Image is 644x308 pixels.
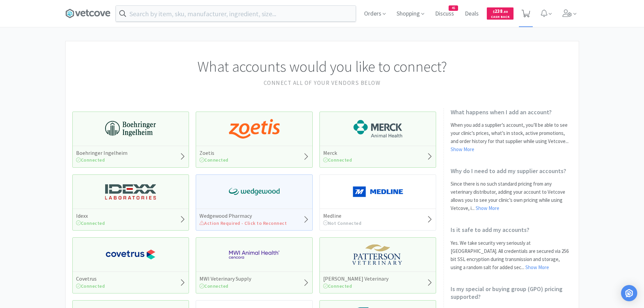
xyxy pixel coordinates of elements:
span: Connected [76,157,105,163]
h2: What happens when I add an account? [451,108,572,116]
span: Connected [76,220,105,226]
a: Show More [476,205,499,211]
span: Action Required - Click to Reconnect [199,220,287,226]
h5: Covetrus [76,275,105,282]
a: Show More [451,146,474,152]
p: Since there is no such standard pricing from any veterinary distributor, adding your account to V... [451,180,572,212]
span: 45 [449,6,458,10]
h2: Why do I need to add my supplier accounts? [451,167,572,175]
img: f5e969b455434c6296c6d81ef179fa71_3.png [353,244,403,265]
p: Yes. We take security very seriously at [GEOGRAPHIC_DATA]. All credentials are secured via 256 bi... [451,239,572,271]
span: $ [493,9,495,14]
img: a673e5ab4e5e497494167fe422e9a3ab.png [229,119,280,139]
h2: Is it safe to add my accounts? [451,226,572,234]
h5: Medline [323,212,362,219]
span: Cash Back [491,15,509,20]
span: Connected [76,283,105,289]
img: f6b2451649754179b5b4e0c70c3f7cb0_2.png [229,244,280,265]
span: 238 [493,8,508,14]
h5: Wedgewood Pharmacy [199,212,287,219]
img: e40baf8987b14801afb1611fffac9ca4_8.png [229,182,280,202]
a: Deals [462,11,481,17]
p: When you add a supplier’s account, you’ll be able to see your clinic’s prices, what’s in stock, a... [451,121,572,153]
span: Not Connected [323,220,362,226]
h2: Is my special or buying group (GPO) pricing supported? [451,285,572,301]
span: Connected [323,283,352,289]
img: 6d7abf38e3b8462597f4a2f88dede81e_176.png [353,119,403,139]
span: Connected [323,157,352,163]
div: Open Intercom Messenger [621,285,637,301]
span: Connected [199,283,229,289]
span: Connected [199,157,229,163]
img: 730db3968b864e76bcafd0174db25112_22.png [105,119,156,139]
h5: Merck [323,149,352,157]
a: Show More [525,264,549,270]
a: Discuss45 [432,11,457,17]
img: 13250b0087d44d67bb1668360c5632f9_13.png [105,182,156,202]
h5: [PERSON_NAME] Veterinary [323,275,388,282]
h2: Connect all of your vendors below [72,78,572,88]
h5: Zoetis [199,149,229,157]
h5: MWI Veterinary Supply [199,275,251,282]
a: $238.80Cash Back [487,4,514,23]
img: 77fca1acd8b6420a9015268ca798ef17_1.png [105,244,156,265]
h1: What accounts would you like to connect? [72,55,572,78]
h5: Idexx [76,212,105,219]
input: Search by item, sku, manufacturer, ingredient, size... [116,6,356,21]
span: . 80 [503,9,508,14]
h5: Boehringer Ingelheim [76,149,127,157]
img: a646391c64b94eb2892348a965bf03f3_134.png [353,182,403,202]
